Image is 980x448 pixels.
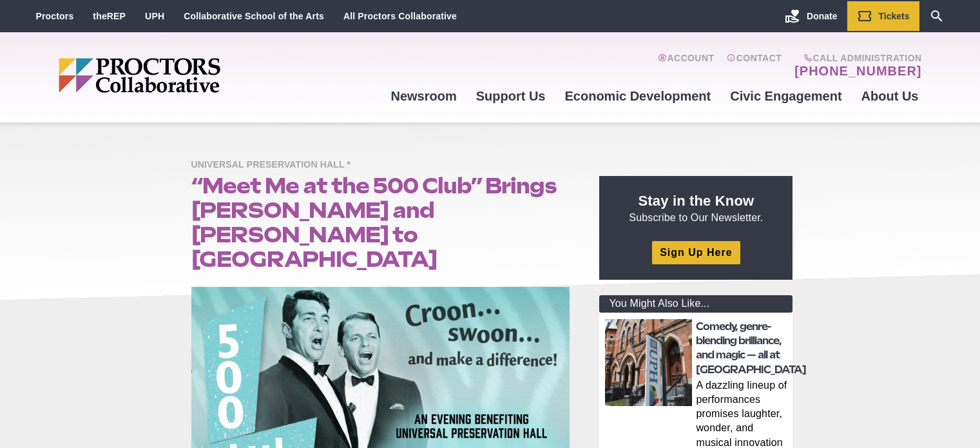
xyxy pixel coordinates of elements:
span: Donate [807,11,837,21]
a: Proctors [36,11,74,21]
a: theREP [93,11,126,21]
a: [PHONE_NUMBER] [794,63,921,79]
span: Tickets [879,11,910,21]
a: Economic Development [555,79,721,113]
a: Sign Up Here [652,241,740,264]
a: UPH [145,11,164,21]
a: Collaborative School of the Arts [184,11,324,21]
a: Comedy, genre-blending brilliance, and magic — all at [GEOGRAPHIC_DATA] [696,320,806,376]
a: All Proctors Collaborative [343,11,457,21]
a: About Us [852,79,928,113]
a: Civic Engagement [720,79,851,113]
p: Subscribe to Our Newsletter. [615,191,777,225]
strong: Stay in the Know [639,193,754,209]
a: Account [658,53,714,79]
span: Call Administration [791,53,921,63]
h1: “Meet Me at the 500 Club” Brings [PERSON_NAME] and [PERSON_NAME] to [GEOGRAPHIC_DATA] [191,173,570,271]
a: Donate [775,1,847,31]
a: Contact [727,53,782,79]
a: Newsroom [381,79,466,113]
img: Proctors logo [59,58,320,93]
span: Universal Preservation Hall * [191,157,358,173]
a: Support Us [466,79,555,113]
div: You Might Also Like... [599,295,793,313]
a: Universal Preservation Hall * [191,159,358,170]
img: thumbnail: Comedy, genre-blending brilliance, and magic — all at Universal Preservation Hall [605,319,692,406]
a: Tickets [847,1,919,31]
a: Search [919,1,954,31]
